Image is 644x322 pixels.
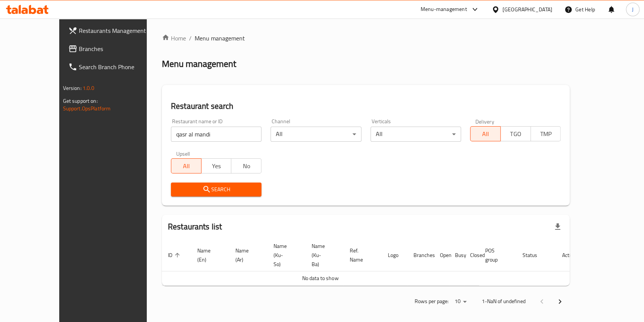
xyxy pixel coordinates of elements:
[470,126,501,141] button: All
[171,183,261,197] button: Search
[62,22,167,40] a: Restaurants Management
[549,218,567,236] div: Export file
[63,96,98,106] span: Get support on:
[162,58,236,70] h2: Menu management
[201,158,232,173] button: Yes
[168,221,222,232] h2: Restaurants list
[189,34,192,43] li: /
[197,246,220,264] span: Name (En)
[79,44,161,53] span: Branches
[523,251,547,260] span: Status
[79,62,161,71] span: Search Branch Phone
[481,297,525,306] p: 1-NaN of undefined
[171,158,201,173] button: All
[551,293,569,311] button: Next page
[500,126,531,141] button: TGO
[475,119,494,124] label: Delivery
[62,40,167,58] a: Branches
[83,83,94,93] span: 1.0.0
[556,239,582,271] th: Action
[382,239,407,271] th: Logo
[503,5,552,14] div: [GEOGRAPHIC_DATA]
[235,246,258,264] span: Name (Ar)
[485,246,507,264] span: POS group
[171,101,561,112] h2: Restaurant search
[162,239,582,286] table: enhanced table
[274,241,297,269] span: Name (Ku-So)
[162,34,570,43] nav: breadcrumb
[231,158,261,173] button: No
[434,239,449,271] th: Open
[171,127,261,142] input: Search for restaurant name or ID..
[63,104,111,113] a: Support.OpsPlatform
[174,161,198,172] span: All
[234,161,258,172] span: No
[177,185,255,194] span: Search
[271,127,361,142] div: All
[632,5,633,14] span: J
[302,273,338,283] span: No data to show
[530,126,561,141] button: TMP
[451,296,469,307] div: Rows per page:
[79,26,161,35] span: Restaurants Management
[62,58,167,76] a: Search Branch Phone
[63,83,81,93] span: Version:
[176,151,190,156] label: Upsell
[534,128,558,139] span: TMP
[407,239,434,271] th: Branches
[421,5,467,14] div: Menu-management
[414,297,448,306] p: Rows per page:
[473,128,498,139] span: All
[504,128,528,139] span: TGO
[312,241,335,269] span: Name (Ku-Ba)
[162,34,186,43] a: Home
[449,239,464,271] th: Busy
[204,161,229,172] span: Yes
[195,34,245,43] span: Menu management
[168,251,182,260] span: ID
[370,127,461,142] div: All
[464,239,479,271] th: Closed
[350,246,373,264] span: Ref. Name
